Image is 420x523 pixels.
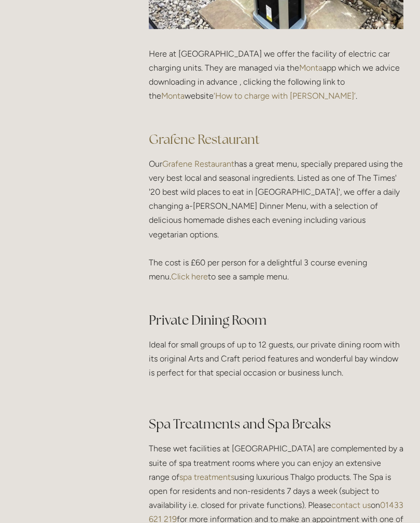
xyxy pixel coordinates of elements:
p: Ideal for small groups of up to 12 guests, our private dining room with its original Arts and Cra... [149,338,403,380]
a: contact us [331,500,371,510]
a: spa treatments [179,472,234,482]
h2: Spa Treatments and Spa Breaks [149,415,403,433]
a: Monta [299,63,323,73]
a: Monta [161,91,185,101]
a: ‘How to charge with [PERSON_NAME]’ [214,91,356,101]
a: Grafene Restaurant [149,131,260,147]
h2: Private Dining Room [149,311,403,329]
p: Our has a great menu, specially prepared using the very best local and seasonal ingredients. List... [149,157,403,298]
a: Click here [171,272,208,281]
a: Grafene Restaurant [162,159,234,169]
p: Here at [GEOGRAPHIC_DATA] we offer the facility of electric car charging units. They are managed ... [149,47,403,117]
